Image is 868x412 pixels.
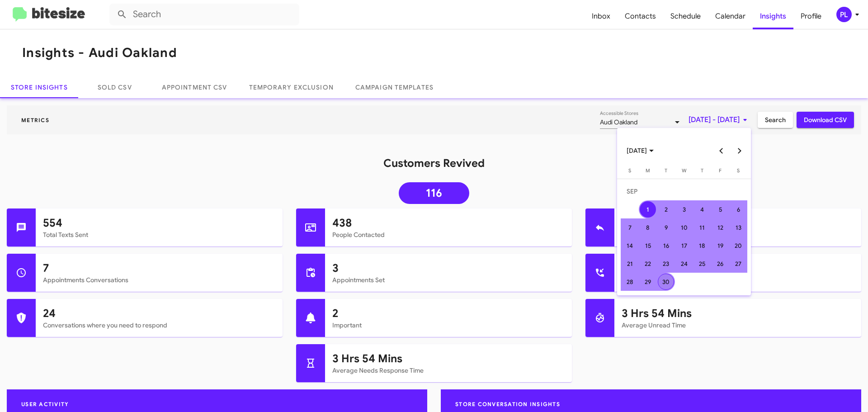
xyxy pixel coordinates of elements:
td: September 27, 2025 [729,255,747,273]
div: 10 [676,219,692,236]
div: 4 [694,201,710,218]
td: September 19, 2025 [711,237,729,255]
th: Monday [639,166,657,179]
button: Previous month [712,142,731,160]
div: 23 [658,256,674,272]
td: September 25, 2025 [693,255,711,273]
div: 17 [676,237,692,254]
td: September 11, 2025 [693,218,711,237]
td: September 20, 2025 [729,237,747,255]
td: September 21, 2025 [621,255,639,273]
div: 28 [622,274,638,290]
div: 5 [712,201,728,218]
div: 12 [712,219,728,236]
td: September 2, 2025 [657,200,675,218]
td: September 6, 2025 [729,200,747,218]
td: September 16, 2025 [657,237,675,255]
button: Next month [731,142,749,160]
td: SEP [621,182,747,200]
td: September 14, 2025 [621,237,639,255]
td: September 5, 2025 [711,200,729,218]
td: September 13, 2025 [729,218,747,237]
div: 19 [712,237,728,254]
div: 11 [694,219,710,236]
div: 16 [658,237,674,254]
th: Tuesday [657,166,675,179]
div: 14 [622,237,638,254]
td: September 3, 2025 [675,200,693,218]
div: 20 [730,237,746,254]
div: 8 [640,219,656,236]
td: September 24, 2025 [675,255,693,273]
td: September 7, 2025 [621,218,639,237]
div: 3 [676,201,692,218]
div: 7 [622,219,638,236]
td: September 9, 2025 [657,218,675,237]
span: [DATE] [627,142,654,159]
div: 1 [640,201,656,218]
td: September 15, 2025 [639,237,657,255]
th: Wednesday [675,166,693,179]
div: 29 [640,274,656,290]
td: September 4, 2025 [693,200,711,218]
div: 15 [640,237,656,254]
div: 2 [658,201,674,218]
td: September 29, 2025 [639,273,657,291]
div: 30 [658,274,674,290]
td: September 10, 2025 [675,218,693,237]
th: Friday [711,166,729,179]
td: September 12, 2025 [711,218,729,237]
th: Sunday [621,166,639,179]
td: September 22, 2025 [639,255,657,273]
div: 6 [730,201,746,218]
td: September 17, 2025 [675,237,693,255]
div: 24 [676,256,692,272]
th: Saturday [729,166,747,179]
div: 18 [694,237,710,254]
div: 26 [712,256,728,272]
button: Choose month and year [619,142,661,160]
td: September 23, 2025 [657,255,675,273]
div: 27 [730,256,746,272]
td: September 30, 2025 [657,273,675,291]
td: September 1, 2025 [639,200,657,218]
div: 22 [640,256,656,272]
div: 9 [658,219,674,236]
div: 25 [694,256,710,272]
div: 21 [622,256,638,272]
th: Thursday [693,166,711,179]
td: September 26, 2025 [711,255,729,273]
td: September 28, 2025 [621,273,639,291]
td: September 8, 2025 [639,218,657,237]
div: 13 [730,219,746,236]
td: September 18, 2025 [693,237,711,255]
